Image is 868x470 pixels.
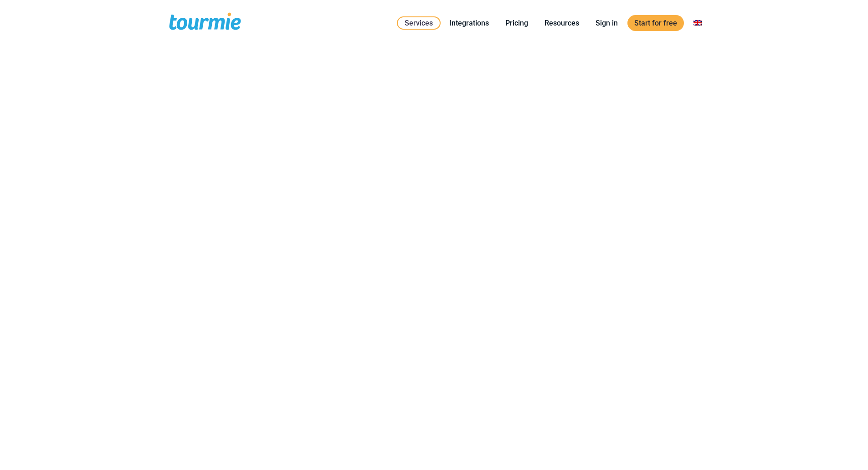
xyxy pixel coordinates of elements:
a: Resources [538,17,586,29]
a: Services [397,16,441,30]
a: Start for free [627,15,684,31]
a: Switch to [687,17,709,29]
a: Integrations [442,17,496,29]
a: Pricing [498,17,535,29]
a: Sign in [589,17,625,29]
